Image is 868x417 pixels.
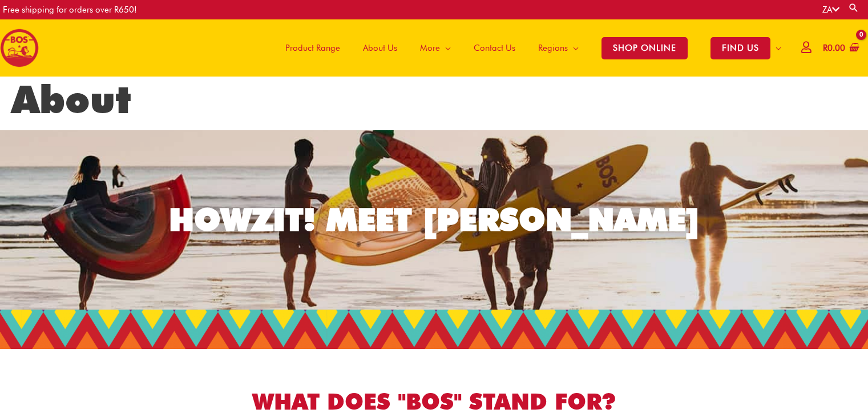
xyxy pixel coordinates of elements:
[265,19,793,77] nav: Site Navigation
[363,31,397,65] span: About Us
[474,31,515,65] span: Contact Us
[352,19,409,77] a: About Us
[11,77,857,122] h1: About
[822,5,839,15] a: ZA
[823,43,845,53] bdi: 0.00
[420,31,440,65] span: More
[601,37,688,59] span: SHOP ONLINE
[462,19,527,77] a: Contact Us
[274,19,352,77] a: Product Range
[527,19,590,77] a: Regions
[538,31,568,65] span: Regions
[848,2,859,13] a: Search button
[590,19,699,77] a: SHOP ONLINE
[710,37,770,59] span: FIND US
[823,43,827,53] span: R
[409,19,462,77] a: More
[169,204,700,235] div: HOWZIT! MEET [PERSON_NAME]
[285,31,340,65] span: Product Range
[821,35,859,61] a: View Shopping Cart, empty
